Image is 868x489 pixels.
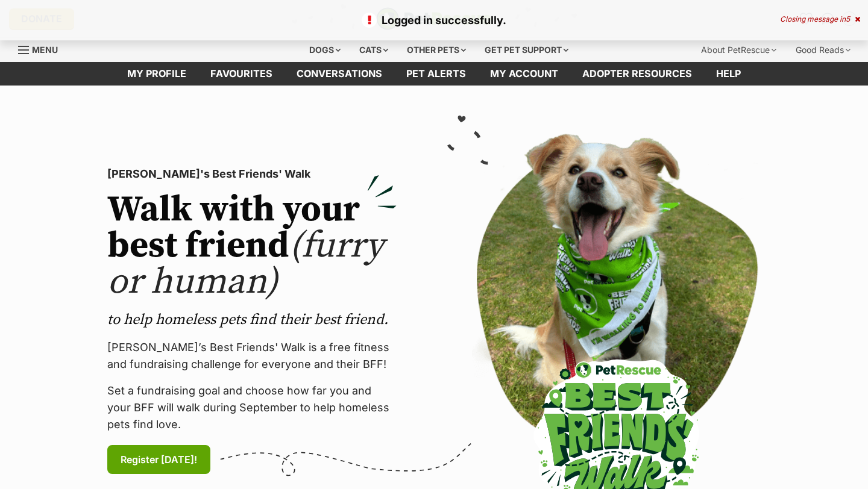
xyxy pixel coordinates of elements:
a: Help [704,62,753,86]
div: Dogs [301,38,349,62]
a: Favourites [198,62,285,86]
a: Register [DATE]! [107,445,210,474]
span: (furry or human) [107,223,384,305]
p: to help homeless pets find their best friend. [107,310,397,329]
div: Good Reads [787,38,859,62]
p: [PERSON_NAME]’s Best Friends' Walk is a free fitness and fundraising challenge for everyone and t... [107,339,397,373]
a: My profile [115,62,198,86]
a: conversations [285,62,394,86]
span: Register [DATE]! [121,452,197,467]
a: Menu [18,38,66,60]
div: Other pets [398,38,474,62]
p: [PERSON_NAME]'s Best Friends' Walk [107,166,397,182]
a: My account [478,62,570,86]
span: Menu [32,45,58,55]
div: Cats [351,38,397,62]
div: About PetRescue [693,38,785,62]
a: Adopter resources [570,62,704,86]
p: Set a fundraising goal and choose how far you and your BFF will walk during September to help hom... [107,382,397,433]
div: Get pet support [476,38,577,62]
a: Pet alerts [394,62,478,86]
h2: Walk with your best friend [107,192,397,301]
